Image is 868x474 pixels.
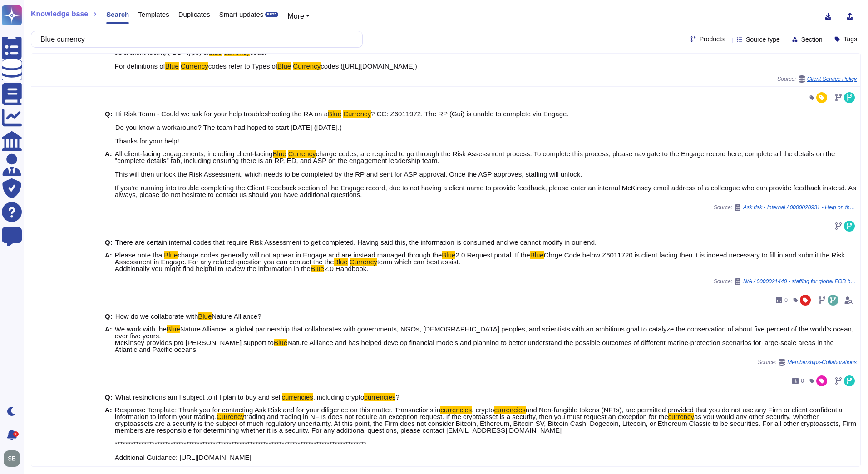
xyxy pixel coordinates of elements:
span: Nature Alliance, a global partnership that collaborates with governments, NGOs, [DEMOGRAPHIC_DATA... [115,325,853,346]
span: Memberships-Collaborations [787,360,857,365]
span: Please note that [115,251,164,259]
span: 2.0 Handbook. [324,265,369,272]
span: Tags [843,36,857,42]
mark: Currency [293,62,321,70]
mark: currencies [440,406,472,414]
b: Q: [105,394,113,400]
mark: Currency [350,258,377,266]
span: and Non-fungible tokens (NFTs), are permitted provided that you do not use any Firm or client con... [115,406,844,420]
div: BETA [265,12,278,17]
b: A: [105,150,112,198]
span: What restrictions am I subject to if I plan to buy and sell [115,393,282,401]
mark: Blue [328,110,341,118]
span: charge codes, are required to go through the Risk Assessment process. To complete this process, p... [115,150,856,198]
span: 2.0 Request portal. If the [455,251,530,259]
mark: Blue [164,251,178,259]
mark: currencies [364,393,395,401]
span: trading and trading in NFTs does not require an exception request. If the cryptoasset is a securi... [244,413,668,420]
mark: Blue [198,312,212,320]
span: Source: [714,278,857,285]
mark: Blue [274,339,287,346]
input: Search a question or template... [36,31,353,47]
span: Source type [746,36,780,43]
mark: Blue [165,62,179,70]
mark: Blue [167,325,180,333]
span: There are certain internal codes that require Risk Assessment to get completed. Having said this,... [115,238,597,246]
span: charge codes generally will not appear in Engage and are instead managed through the [178,251,442,259]
b: Q: [105,239,113,246]
b: Q: [105,313,113,320]
div: 9+ [13,431,19,437]
span: Source: [714,204,857,211]
mark: currencies [282,393,313,401]
b: A: [105,326,112,353]
span: Source: [758,359,857,366]
span: ? [395,393,399,401]
mark: Currency [288,150,316,158]
img: user [4,450,20,467]
mark: Currency [181,62,208,70]
mark: Blue [442,251,455,259]
span: 0 [801,378,804,384]
span: Ask risk - Internal / 0000020931 - Help on the risk assessment for a BC / CC: Z6011972 [743,205,857,210]
mark: Currency [217,413,244,420]
span: Source: [777,75,857,83]
button: More [287,11,310,22]
span: Templates [138,11,169,18]
span: team which can best assist. Additionally you might find helpful to review the information in the [115,258,460,272]
b: Q: [105,110,113,144]
span: Response Template: Thank you for contacting Ask Risk and for your diligence on this matter. Trans... [115,406,440,414]
span: Smart updates [219,11,264,18]
span: Hi Risk Team - Could we ask for your help troubleshooting the RA on a [115,110,328,118]
span: Knowledge base [31,10,88,18]
mark: Currency [343,110,371,118]
span: codes refer to Types of [208,62,277,70]
span: codes ([URL][DOMAIN_NAME]) [321,62,417,70]
span: Chrge Code below Z6011720 is client facing then it is indeed necessary to fill in and submit the ... [115,251,845,266]
span: , crypto [472,406,494,414]
span: Nature Alliance and has helped develop financial models and planning to better understand the pos... [115,339,834,353]
mark: Blue [273,150,286,158]
mark: currency [668,413,695,420]
b: A: [105,252,112,272]
span: All client-facing engagements, including client-facing [115,150,273,158]
span: , including crypto [313,393,365,401]
span: ? CC: Z6011972. The RP (Gui) is unable to complete via Engage. Do you know a workaround? The team... [115,110,569,145]
mark: Blue [530,251,544,259]
span: We work with the [115,325,167,333]
mark: Blue [334,258,348,266]
mark: Blue [277,62,291,70]
span: Duplicates [178,11,210,18]
mark: Blue [311,265,324,272]
span: Products [700,36,725,42]
span: 0 [784,297,788,303]
span: N/A / 0000021440 - staffing for global FOB blue currency opportunity [743,279,857,284]
mark: currencies [494,406,526,414]
button: user [2,449,26,469]
span: Client Service Policy [807,76,857,82]
span: How do we collaborate with [115,312,198,320]
span: More [287,12,304,20]
span: Search [106,11,129,18]
span: Section [801,36,823,43]
span: Nature Alliance? [212,312,261,320]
